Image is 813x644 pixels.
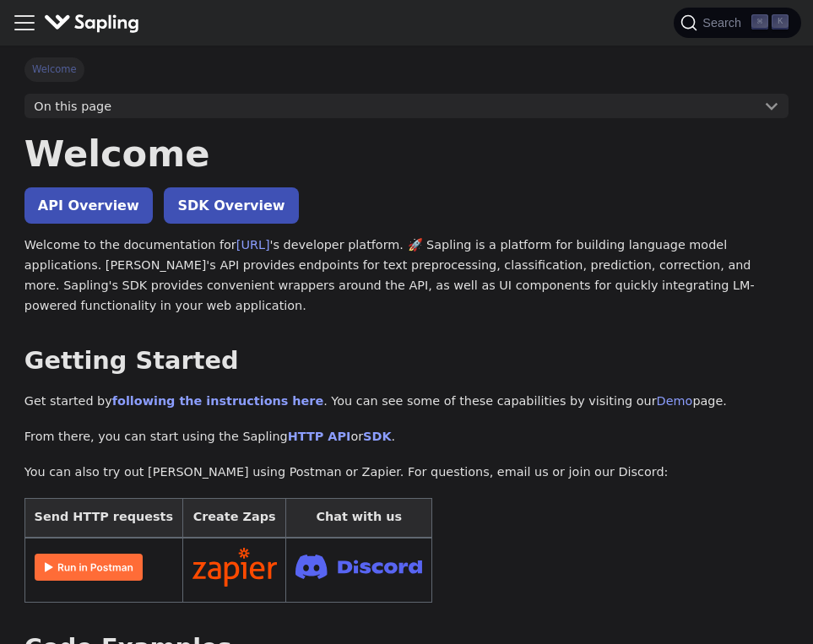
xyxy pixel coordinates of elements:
[24,498,182,538] th: Send HTTP requests
[192,548,277,587] img: Connect in Zapier
[182,498,286,538] th: Create Zaps
[35,554,143,581] img: Run in Postman
[288,430,351,443] a: HTTP API
[24,94,789,119] button: On this page
[24,131,789,176] h1: Welcome
[363,430,391,443] a: SDK
[24,57,789,81] nav: Breadcrumbs
[657,394,693,408] a: Demo
[772,14,789,30] kbd: K
[751,14,768,30] kbd: ⌘
[236,238,270,252] a: [URL]
[112,394,323,408] a: following the instructions here
[24,187,153,224] a: API Overview
[295,549,422,584] img: Join Discord
[24,57,84,81] span: Welcome
[24,235,789,316] p: Welcome to the documentation for 's developer platform. 🚀 Sapling is a platform for building lang...
[674,8,800,38] button: Search (Command+K)
[24,463,789,483] p: You can also try out [PERSON_NAME] using Postman or Zapier. For questions, email us or join our D...
[24,392,789,412] p: Get started by . You can see some of these capabilities by visiting our page.
[44,11,146,35] a: Sapling.ai
[164,187,298,224] a: SDK Overview
[286,498,432,538] th: Chat with us
[24,346,789,376] h2: Getting Started
[44,11,140,35] img: Sapling.ai
[697,16,751,30] span: Search
[12,10,37,35] button: Toggle navigation bar
[24,427,789,447] p: From there, you can start using the Sapling or .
